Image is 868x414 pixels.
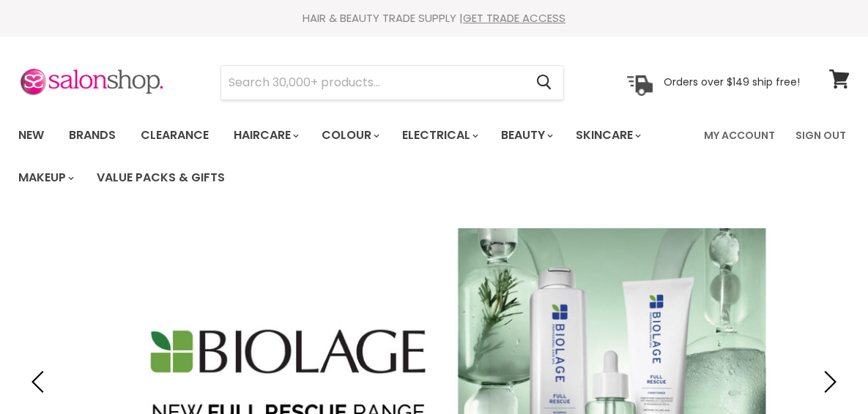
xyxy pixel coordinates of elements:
[490,120,562,151] a: Beauty
[787,120,855,151] a: Sign Out
[664,75,800,89] p: Orders over $149 ship free!
[813,367,842,396] button: Next
[7,114,695,199] ul: Main menu
[223,120,308,151] a: Haircare
[7,162,83,193] a: Makeup
[565,120,650,151] a: Skincare
[695,120,784,151] a: My Account
[524,66,563,99] button: Search
[221,66,524,99] input: Search
[58,120,127,151] a: Brands
[311,120,388,151] a: Colour
[391,120,487,151] a: Electrical
[86,162,236,193] a: Value Packs & Gifts
[7,120,55,151] a: New
[26,367,55,396] button: Previous
[463,10,565,26] a: GET TRADE ACCESS
[130,120,220,151] a: Clearance
[220,65,564,100] form: Product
